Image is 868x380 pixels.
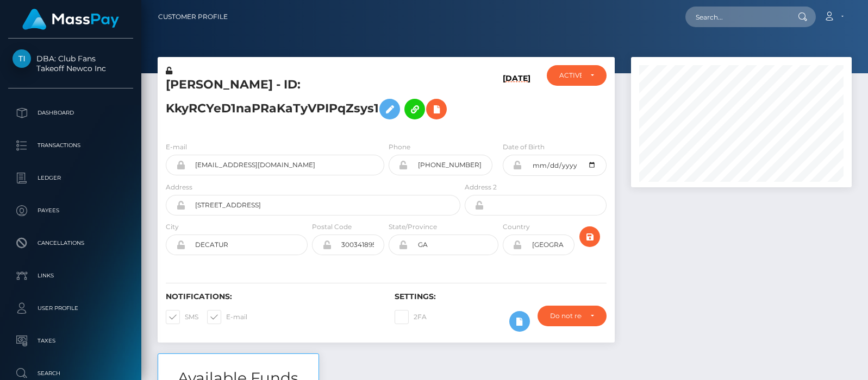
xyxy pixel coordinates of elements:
[158,5,228,28] a: Customer Profile
[547,65,607,86] button: ACTIVE
[395,310,427,324] label: 2FA
[685,7,788,27] input: Search...
[166,77,454,125] h5: [PERSON_NAME] - ID: KkyRCYeD1naPRaKaTyVPIPqZsys1
[13,268,129,284] p: Links
[13,170,129,186] p: Ledger
[8,262,133,289] a: Links
[8,132,133,159] a: Transactions
[538,306,607,326] button: Do not require
[207,310,247,324] label: E-mail
[465,182,497,192] label: Address 2
[166,222,179,232] label: City
[8,327,133,354] a: Taxes
[166,310,198,324] label: SMS
[312,222,352,232] label: Postal Code
[8,295,133,322] a: User Profile
[559,71,582,80] div: ACTIVE
[8,54,133,73] span: DBA: Club Fans Takeoff Newco Inc
[13,105,129,121] p: Dashboard
[389,222,437,232] label: State/Province
[550,312,582,320] div: Do not require
[166,292,378,301] h6: Notifications:
[13,235,129,251] p: Cancellations
[166,142,187,152] label: E-mail
[389,142,410,152] label: Phone
[8,230,133,257] a: Cancellations
[503,222,530,232] label: Country
[13,300,129,316] p: User Profile
[395,292,607,301] h6: Settings:
[166,182,192,192] label: Address
[8,99,133,126] a: Dashboard
[8,164,133,192] a: Ledger
[13,333,129,349] p: Taxes
[13,49,31,68] img: Takeoff Newco Inc
[503,142,545,152] label: Date of Birth
[8,197,133,224] a: Payees
[13,202,129,219] p: Payees
[22,9,119,30] img: MassPay Logo
[503,74,530,129] h6: [DATE]
[13,137,129,154] p: Transactions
